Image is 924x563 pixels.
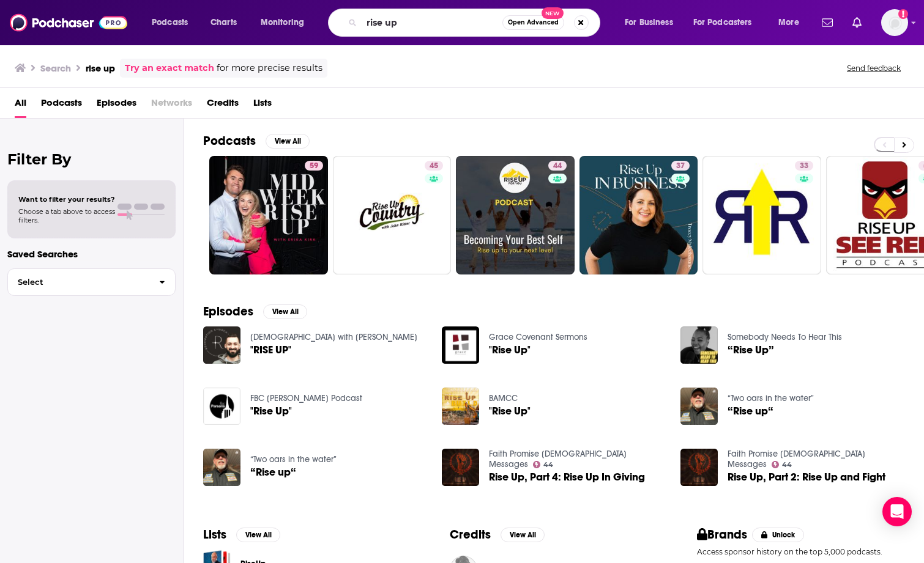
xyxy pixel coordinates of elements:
span: More [778,14,799,31]
a: "Rise Up" [489,345,531,355]
svg: Add a profile image [898,9,908,19]
a: 45 [425,161,443,171]
a: All [15,93,26,118]
a: Somebody Needs To Hear This [728,332,842,342]
a: 44 [533,461,554,468]
button: Select [7,268,176,296]
h2: Brands [697,527,748,542]
img: User Profile [881,9,908,36]
a: “Two oars in the water” [250,454,337,465]
a: “Rise Up” [680,326,718,364]
a: “Rise Up” [728,345,774,355]
span: 37 [676,160,685,172]
a: "Rise Up" [203,388,240,425]
span: 59 [310,160,318,172]
img: "Rise Up" [442,326,479,364]
a: “Rise up“ [728,406,773,416]
h2: Credits [450,527,491,542]
h3: Search [40,62,71,74]
img: Rise Up, Part 4: Rise Up In Giving [442,449,479,486]
a: 44 [456,156,575,274]
span: for more precise results [217,61,322,75]
a: Lists [253,93,272,118]
a: Credits [207,93,239,118]
button: open menu [143,13,204,32]
span: New [542,7,564,19]
img: "Rise Up" [442,388,479,425]
img: Rise Up, Part 2: Rise Up and Fight [680,449,718,486]
h2: Podcasts [203,133,256,149]
span: Podcasts [152,14,188,31]
span: Choose a tab above to access filters. [18,207,115,224]
span: Monitoring [261,14,304,31]
a: Rise Up, Part 2: Rise Up and Fight [728,472,885,482]
input: Search podcasts, credits, & more... [362,13,502,32]
h2: Lists [203,527,226,542]
span: 44 [543,462,553,468]
a: Show notifications dropdown [817,12,838,33]
a: "RISE UP" [250,345,291,355]
a: CreditsView All [450,527,545,542]
a: BAMCC [489,393,518,403]
span: Charts [211,14,237,31]
span: "Rise Up" [250,406,292,416]
h2: Filter By [7,150,176,168]
a: PodcastsView All [203,133,310,149]
a: 59 [305,161,323,171]
img: “Rise up“ [203,449,240,486]
a: ListsView All [203,527,280,542]
a: Charts [203,13,244,32]
a: 59 [209,156,328,274]
a: Show notifications dropdown [848,12,866,33]
h2: Episodes [203,304,253,319]
button: Show profile menu [881,9,908,36]
a: Try an exact match [125,61,214,75]
a: “Rise up“ [680,388,718,425]
button: Send feedback [843,63,904,73]
a: Faith Promise Church Messages [728,449,865,469]
a: Grace Covenant Sermons [489,332,587,342]
a: 45 [333,156,452,274]
a: “Rise up“ [250,467,296,477]
a: Rise Up, Part 4: Rise Up In Giving [489,472,645,482]
a: 44 [548,161,567,171]
span: Want to filter your results? [18,195,115,204]
span: Networks [151,93,192,118]
a: 37 [671,161,690,171]
img: Podchaser - Follow, Share and Rate Podcasts [10,11,127,34]
img: "RISE UP" [203,326,240,364]
span: For Business [625,14,673,31]
a: FBC Parsons Podcast [250,393,362,403]
a: 37 [579,156,698,274]
span: 44 [782,462,792,468]
button: open menu [770,13,814,32]
a: Episodes [97,93,136,118]
button: open menu [616,13,688,32]
button: open menu [252,13,320,32]
span: 45 [430,160,438,172]
a: 33 [702,156,821,274]
span: Select [8,278,149,286]
span: 44 [553,160,562,172]
p: Saved Searches [7,248,176,260]
button: View All [236,528,280,542]
button: View All [263,304,307,319]
div: Open Intercom Messenger [882,497,912,526]
button: View All [501,528,545,542]
a: 33 [795,161,813,171]
span: 33 [800,160,808,172]
a: EpisodesView All [203,304,307,319]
